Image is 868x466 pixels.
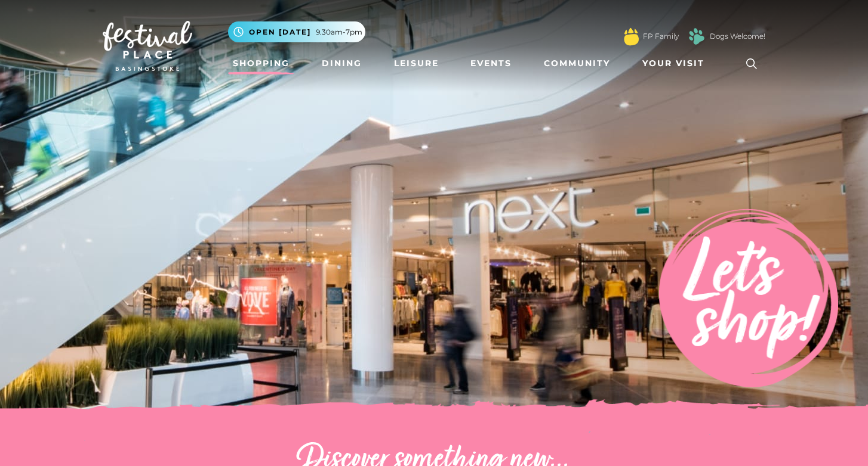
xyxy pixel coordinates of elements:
[389,52,444,74] a: Leisure
[249,27,311,38] span: Open [DATE]
[228,21,365,42] button: Open [DATE] 9.30am-7pm
[643,31,679,42] a: FP Family
[539,52,615,74] a: Community
[103,21,192,71] img: Festival Place Logo
[710,31,765,42] a: Dogs Welcome!
[228,52,294,74] a: Shopping
[642,57,704,70] span: Your Visit
[316,27,362,38] span: 9.30am-7pm
[466,52,516,74] a: Events
[638,52,715,74] a: Your Visit
[317,52,367,74] a: Dining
